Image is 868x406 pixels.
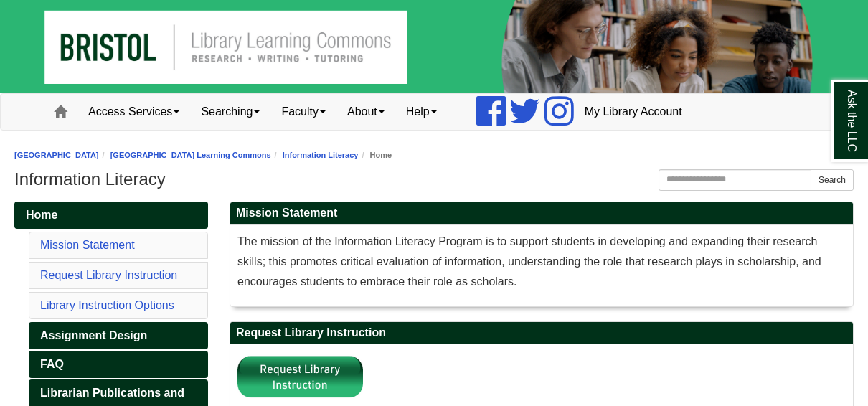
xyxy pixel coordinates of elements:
[811,169,854,191] button: Search
[40,239,135,251] a: Mission Statement
[29,351,208,378] a: FAQ
[14,148,854,162] nav: breadcrumb
[230,202,853,225] h2: Mission Statement
[40,299,174,311] a: Library Instruction Options
[14,169,854,189] h1: Information Literacy
[190,94,270,130] a: Searching
[14,151,99,159] a: [GEOGRAPHIC_DATA]
[358,148,392,162] li: Home
[110,151,271,159] a: [GEOGRAPHIC_DATA] Learning Commons
[336,94,395,130] a: About
[29,322,208,349] a: Assignment Design
[230,322,853,344] h2: Request Library Instruction
[283,151,359,159] a: Information Literacy
[40,269,177,281] a: Request Library Instruction
[77,94,190,130] a: Access Services
[395,94,448,130] a: Help
[237,351,363,402] img: Library Instruction Button
[237,235,821,288] span: The mission of the Information Literacy Program is to support students in developing and expandin...
[14,202,208,229] a: Home
[574,94,693,130] a: My Library Account
[26,209,57,221] span: Home
[270,94,336,130] a: Faculty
